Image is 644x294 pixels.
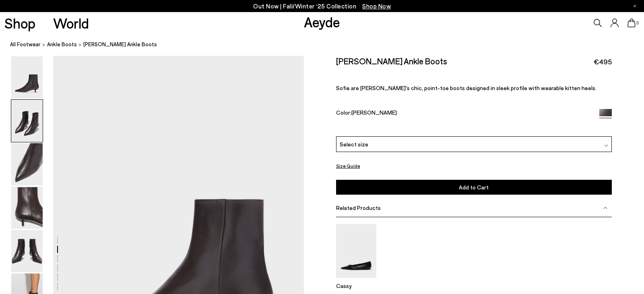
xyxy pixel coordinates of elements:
[10,34,644,56] nav: breadcrumb
[336,84,612,91] p: Sofie are [PERSON_NAME]'s chic, point-toe boots designed in sleek profile with wearable kitten he...
[603,206,607,210] img: svg%3E
[604,144,608,148] img: svg%3E
[594,57,612,67] span: €495
[627,19,636,27] a: 0
[336,180,612,195] button: Add to Cart
[362,2,391,10] span: Navigate to /collections/new-in
[47,40,77,49] a: ankle boots
[4,16,35,30] a: Shop
[11,100,43,142] img: Sofie Leather Ankle Boots - Image 2
[340,140,368,148] span: Select size
[253,1,391,11] p: Out Now | Fall/Winter ‘25 Collection
[336,272,376,289] a: Cassy Pointed-Toe Flats Cassy
[636,21,640,25] span: 0
[336,224,376,278] img: Cassy Pointed-Toe Flats
[336,109,590,118] div: Color:
[351,109,397,116] span: [PERSON_NAME]
[11,143,43,185] img: Sofie Leather Ankle Boots - Image 3
[11,56,43,99] img: Sofie Leather Ankle Boots - Image 1
[336,56,447,66] h2: [PERSON_NAME] Ankle Boots
[11,230,43,272] img: Sofie Leather Ankle Boots - Image 5
[11,187,43,229] img: Sofie Leather Ankle Boots - Image 4
[304,13,340,30] a: Aeyde
[83,40,157,49] span: [PERSON_NAME] Ankle Boots
[53,16,89,30] a: World
[336,282,376,289] p: Cassy
[459,184,489,191] span: Add to Cart
[47,41,77,47] span: ankle boots
[336,204,381,211] span: Related Products
[336,161,360,171] button: Size Guide
[10,40,41,49] a: All Footwear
